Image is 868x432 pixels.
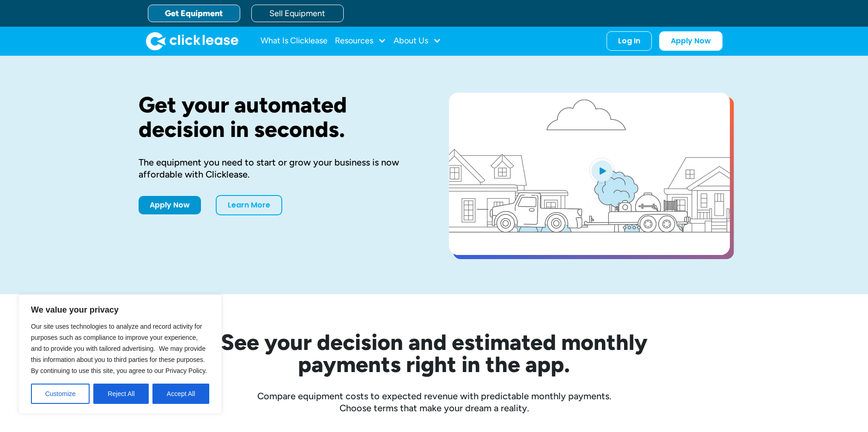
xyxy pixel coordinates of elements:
button: Customize [31,384,90,404]
div: Log In [618,36,640,46]
a: Apply Now [139,196,201,214]
a: Learn More [216,195,282,215]
h2: See your decision and estimated monthly payments right in the app. [176,331,693,375]
img: Clicklease logo [146,32,238,50]
button: Accept All [152,384,209,404]
a: Sell Equipment [251,5,344,22]
a: What Is Clicklease [261,32,328,50]
div: We value your privacy [18,295,222,414]
img: Blue play button logo on a light blue circular background [589,158,614,183]
a: Get Equipment [148,5,240,22]
a: open lightbox [449,93,730,255]
div: The equipment you need to start or grow your business is now affordable with Clicklease. [139,156,419,180]
div: Resources [335,32,386,50]
a: Apply Now [659,31,722,51]
span: Our site uses technologies to analyze and record activity for purposes such as compliance to impr... [31,323,207,374]
p: We value your privacy [31,304,209,315]
h1: Get your automated decision in seconds. [139,93,419,142]
div: About Us [394,32,441,50]
button: Reject All [93,384,149,404]
div: Compare equipment costs to expected revenue with predictable monthly payments. Choose terms that ... [139,390,730,414]
a: home [146,32,238,50]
